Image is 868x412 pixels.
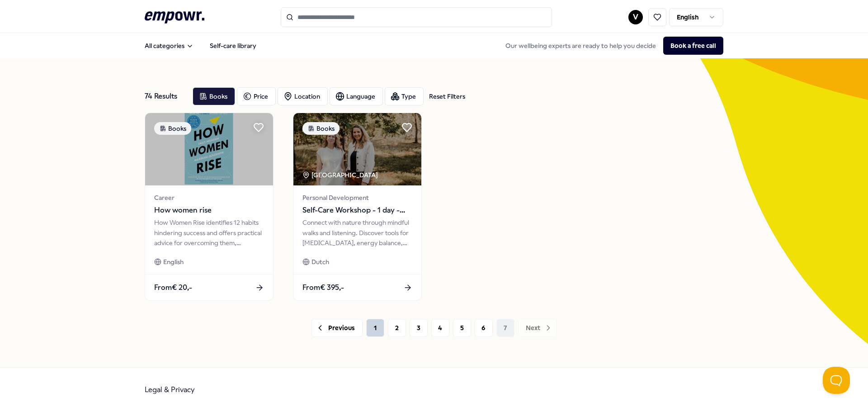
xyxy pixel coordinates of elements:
div: Connect with nature through mindful walks and listening. Discover tools for [MEDICAL_DATA], energ... [302,218,412,248]
button: 5 [453,319,471,337]
span: Dutch [311,257,329,267]
div: 74 Results [145,87,185,105]
a: Self-care library [203,37,264,55]
span: How women rise [154,204,264,216]
div: How Women Rise identifies 12 habits hindering success and offers practical advice for overcoming ... [154,218,264,248]
div: Books [154,122,191,135]
button: Type [385,87,424,105]
span: Self-Care Workshop - 1 day - takes place in nature - ACT/ Mindfulness/ Self-Compassion [302,204,412,216]
img: package image [293,113,421,185]
button: 4 [431,319,449,337]
a: package imageBooksCareerHow women riseHow Women Rise identifies 12 habits hindering success and o... [145,113,274,301]
img: package image [145,113,273,185]
div: Books [302,122,340,135]
span: English [163,257,184,267]
iframe: Help Scout Beacon - Open [823,367,850,394]
div: Reset Filters [429,91,465,101]
span: Personal Development [302,193,412,203]
button: Language [330,87,383,105]
button: 1 [366,319,384,337]
input: Search for products, categories or subcategories [281,7,552,27]
a: package imageBooks[GEOGRAPHIC_DATA] Personal DevelopmentSelf-Care Workshop - 1 day - takes place ... [293,113,422,301]
button: All categories [137,37,201,55]
nav: Main [137,37,264,55]
button: Price [237,87,276,105]
a: Legal & Privacy [145,385,195,394]
button: Book a free call [663,37,723,55]
div: [GEOGRAPHIC_DATA] [302,170,379,180]
button: V [628,10,643,24]
button: 2 [388,319,406,337]
span: From € 20,- [154,282,192,294]
button: Books [193,87,235,105]
span: From € 395,- [302,282,344,294]
button: 6 [475,319,493,337]
button: Location [278,87,328,105]
span: Career [154,193,264,203]
div: Our wellbeing experts are ready to help you decide [498,37,723,55]
button: 3 [410,319,428,337]
button: Previous [311,319,363,337]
